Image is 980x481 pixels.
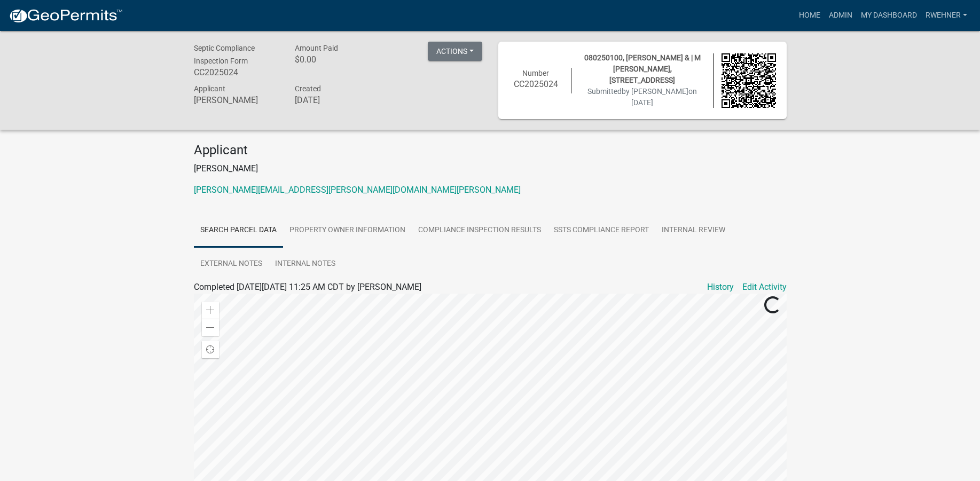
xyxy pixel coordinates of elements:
[547,214,655,248] a: SSTS Compliance Report
[412,214,547,248] a: Compliance Inspection Results
[622,87,688,96] span: by [PERSON_NAME]
[587,87,697,107] span: Submitted on [DATE]
[825,5,857,26] a: Admin
[202,302,219,319] div: Zoom in
[194,185,521,195] a: [PERSON_NAME][EMAIL_ADDRESS][PERSON_NAME][DOMAIN_NAME][PERSON_NAME]
[522,69,549,77] span: Number
[795,5,825,26] a: Home
[722,53,776,108] img: QR code
[194,95,279,105] h6: [PERSON_NAME]
[202,341,219,358] div: Find my location
[655,214,732,248] a: Internal Review
[194,44,255,65] span: Septic Compliance Inspection Form
[857,5,921,26] a: My Dashboard
[194,247,269,281] a: External Notes
[194,162,787,175] p: [PERSON_NAME]
[742,281,787,294] a: Edit Activity
[921,5,971,26] a: rwehner
[584,53,701,84] span: 080250100, [PERSON_NAME] & | M [PERSON_NAME], [STREET_ADDRESS]
[202,319,219,336] div: Zoom out
[295,44,338,52] span: Amount Paid
[194,84,225,93] span: Applicant
[295,84,321,93] span: Created
[269,247,342,281] a: Internal Notes
[428,42,482,61] button: Actions
[509,79,563,89] h6: CC2025024
[295,95,380,105] h6: [DATE]
[194,67,279,77] h6: CC2025024
[194,214,283,248] a: Search Parcel Data
[283,214,412,248] a: Property Owner Information
[194,282,421,292] span: Completed [DATE][DATE] 11:25 AM CDT by [PERSON_NAME]
[707,281,734,294] a: History
[194,143,787,158] h4: Applicant
[295,54,380,65] h6: $0.00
